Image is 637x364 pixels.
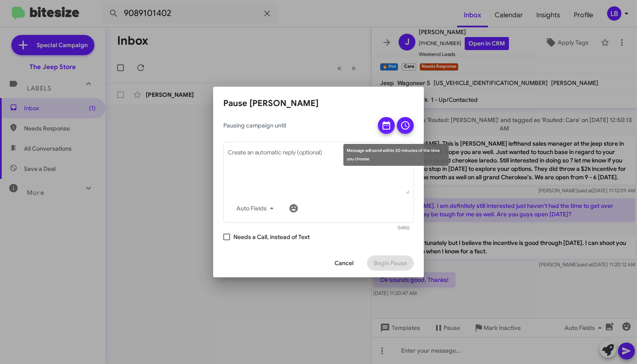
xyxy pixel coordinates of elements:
[374,255,407,271] span: Begin Pause
[367,255,414,271] button: Begin Pause
[398,226,409,231] mat-hint: 0/450
[343,144,449,166] div: Message will send within 30 minutes of the time you choose
[230,201,284,216] button: Auto Fields
[233,232,310,242] span: Needs a Call, instead of Text
[223,97,414,110] h2: Pause [PERSON_NAME]
[328,255,360,271] button: Cancel
[236,201,277,216] span: Auto Fields
[335,255,353,271] span: Cancel
[223,121,371,130] span: Pausing campaign until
